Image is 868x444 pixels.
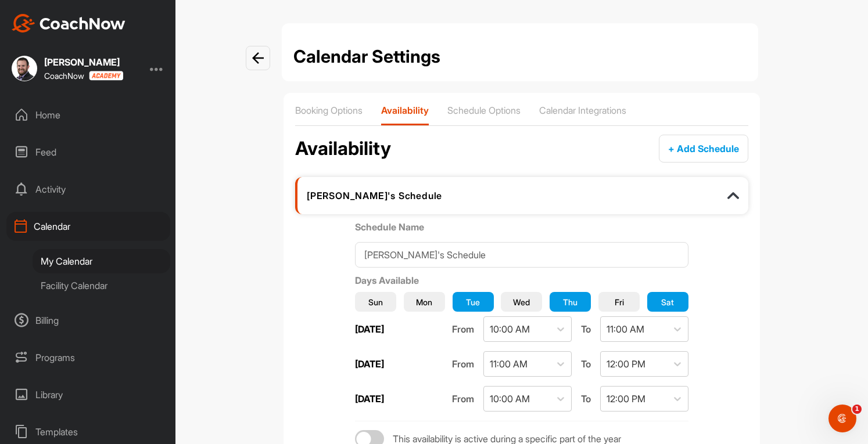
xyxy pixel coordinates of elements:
[727,190,739,201] img: info
[204,5,225,26] div: Close
[607,392,645,406] div: 12:00 PM
[6,212,170,241] div: Calendar
[452,392,474,406] span: From
[252,52,264,64] img: info
[615,296,624,308] span: Fri
[9,91,191,299] div: We've enhanced the Google Calendar integration for a more seamless experience.If you haven't link...
[182,5,204,27] button: Home
[19,173,175,205] b: please disconnect and reconnect the connection to enjoy improved accuracy and features.
[37,355,46,364] button: Gif picker
[466,296,480,308] span: Tue
[447,104,521,116] p: Schedule Options
[307,190,674,201] div: [PERSON_NAME]'s Schedule
[6,175,170,204] div: Activity
[490,357,528,371] div: 11:00 AM
[368,296,383,308] span: Sun
[513,296,530,308] span: Wed
[355,220,688,234] label: Schedule Name
[9,91,223,324] div: Alex says…
[607,322,644,336] div: 11:00 AM
[19,212,181,291] div: For more details on this exciting integration, ​ Respond here if you have any questions. Talk soo...
[33,273,170,298] div: Facility Calendar
[19,138,181,207] div: If you haven't linked your Google Calendar yet, now's the perfect time to do so. For those who al...
[10,331,223,351] textarea: Message…
[19,301,110,308] div: [PERSON_NAME] • 5h ago
[6,138,170,167] div: Feed
[33,249,170,273] div: My Calendar
[563,296,578,308] span: Thu
[355,275,419,286] label: Days Available
[416,296,432,308] span: Mon
[647,292,688,312] button: Sat
[56,6,132,15] h1: [PERSON_NAME]
[44,57,123,67] div: [PERSON_NAME]
[355,393,384,405] label: [DATE]
[581,357,591,371] span: To
[6,306,170,335] div: Billing
[6,343,170,372] div: Programs
[293,44,747,70] h1: Calendar Settings
[453,292,494,312] button: Tue
[6,100,170,129] div: Home
[19,98,181,132] div: We've enhanced the Google Calendar integration for a more seamless experience.
[661,296,674,308] span: Sat
[355,292,396,312] button: Sun
[581,322,591,336] span: To
[33,6,52,25] img: Profile image for Alex
[44,71,123,81] div: CoachNow
[66,236,140,245] a: see this blog post.
[490,322,530,336] div: 10:00 AM
[56,15,116,26] p: Active 45m ago
[828,405,856,432] iframe: Intercom live chat
[12,56,37,81] img: square_5a02689f1687616c836b4f227dadd02e.jpg
[89,71,123,81] img: CoachNow acadmey
[355,323,384,335] label: [DATE]
[355,358,384,370] label: [DATE]
[452,322,474,336] span: From
[12,14,125,33] img: CoachNow
[404,292,445,312] button: Mon
[381,104,429,116] p: Availability
[581,392,591,406] span: To
[550,292,591,312] button: Thu
[852,405,862,414] span: 1
[55,355,64,364] button: Upload attachment
[598,292,640,312] button: Fri
[8,5,30,27] button: go back
[490,392,530,406] div: 10:00 AM
[539,104,626,116] p: Calendar Integrations
[452,357,474,371] span: From
[6,380,170,409] div: Library
[607,357,645,371] div: 12:00 PM
[501,292,542,312] button: Wed
[199,351,218,369] button: Send a message…
[295,104,363,116] p: Booking Options
[295,135,391,163] h2: Availability
[18,355,27,364] button: Emoji picker
[74,355,83,364] button: Start recording
[668,143,739,154] span: + Add Schedule
[659,135,748,163] button: + Add Schedule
